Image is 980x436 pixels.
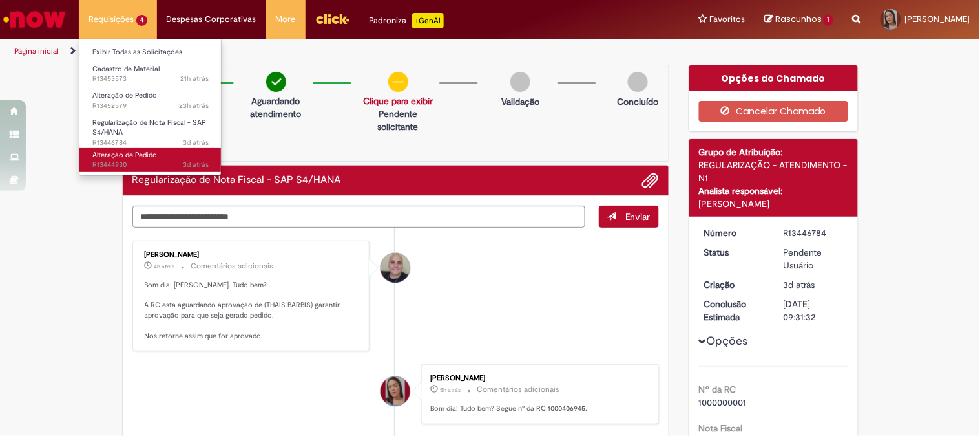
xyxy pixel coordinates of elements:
[689,65,858,91] div: Opções do Chamado
[699,397,747,408] span: 1000000001
[784,279,815,290] time: 26/08/2025 08:53:44
[699,184,848,197] div: Analista responsável:
[694,246,774,259] dt: Status
[699,422,743,434] b: Nota Fiscal
[132,206,586,228] textarea: Digite sua mensagem aqui...
[699,146,848,158] div: Grupo de Atribuição:
[628,72,648,92] img: img-circle-grey.png
[315,9,350,28] img: click_logo_yellow_360x200.png
[699,197,848,210] div: [PERSON_NAME]
[92,91,157,100] span: Alteração de Pedido
[145,280,360,341] p: Bom dia, [PERSON_NAME]. Tudo bem? A RC está aguardando aprovação de (THAIS BARBIS) garantir aprov...
[183,160,209,169] span: 3d atrás
[363,95,433,107] a: Clique para exibir
[388,72,408,92] img: circle-minus.png
[784,298,844,323] div: [DATE] 09:31:32
[440,386,461,394] span: 5h atrás
[183,138,209,147] time: 26/08/2025 08:53:45
[824,14,833,26] span: 1
[180,74,209,83] time: 27/08/2025 16:28:07
[381,253,410,283] div: Leonardo Manoel De Souza
[92,138,209,148] span: R13446784
[430,404,645,414] p: Bom dia! Tudo bem? Segue n° da RC 1000406945.
[501,95,539,108] p: Validação
[764,14,833,26] a: Rascunhos
[154,263,175,270] span: 4h atrás
[784,279,815,290] span: 3d atrás
[784,246,844,272] div: Pendente Usuário
[183,160,209,169] time: 25/08/2025 15:20:02
[79,148,222,172] a: Aberto R13444930 : Alteração de Pedido
[92,118,206,138] span: Regularização de Nota Fiscal - SAP S4/HANA
[245,94,306,120] p: Aguardando atendimento
[183,138,209,147] span: 3d atrás
[694,226,774,239] dt: Número
[191,261,274,272] small: Comentários adicionais
[136,15,147,26] span: 4
[510,72,530,92] img: img-circle-grey.png
[79,39,222,176] ul: Requisições
[276,13,296,26] span: More
[430,375,645,382] div: [PERSON_NAME]
[709,13,745,26] span: Favoritos
[145,251,360,259] div: [PERSON_NAME]
[266,72,286,92] img: check-circle-green.png
[92,74,209,84] span: R13453573
[440,386,461,394] time: 28/08/2025 08:04:26
[10,39,643,63] ul: Trilhas de página
[179,101,209,111] span: 23h atrás
[179,101,209,111] time: 27/08/2025 13:56:25
[694,278,774,291] dt: Criação
[79,116,222,144] a: Aberto R13446784 : Regularização de Nota Fiscal - SAP S4/HANA
[381,376,410,406] div: Leandra Lopes Cruz
[92,150,157,160] span: Alteração de Pedido
[599,206,659,228] button: Enviar
[775,13,822,25] span: Rascunhos
[89,13,134,26] span: Requisições
[14,46,59,56] a: Página inicial
[1,6,68,32] img: ServiceNow
[412,13,444,28] p: +GenAi
[92,101,209,111] span: R13452579
[618,95,659,108] p: Concluído
[154,263,175,270] time: 28/08/2025 09:05:31
[699,101,848,122] button: Cancelar Chamado
[699,158,848,184] div: REGULARIZAÇÃO - ATENDIMENTO - N1
[642,172,659,189] button: Adicionar anexos
[370,13,444,28] div: Padroniza
[79,62,222,86] a: Aberto R13453573 : Cadastro de Material
[79,45,222,60] a: Exibir Todas as Solicitações
[92,160,209,170] span: R13444930
[79,89,222,113] a: Aberto R13452579 : Alteração de Pedido
[905,14,970,25] span: [PERSON_NAME]
[92,64,160,74] span: Cadastro de Material
[180,74,209,83] span: 21h atrás
[694,298,774,323] dt: Conclusão Estimada
[784,278,844,291] div: 26/08/2025 08:53:44
[132,175,341,186] h2: Regularização de Nota Fiscal - SAP S4/HANA Histórico de tíquete
[699,384,736,395] b: Nº da RC
[477,384,559,395] small: Comentários adicionais
[363,107,433,133] p: Pendente solicitante
[625,211,651,223] span: Enviar
[784,226,844,239] div: R13446784
[167,13,256,26] span: Despesas Corporativas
